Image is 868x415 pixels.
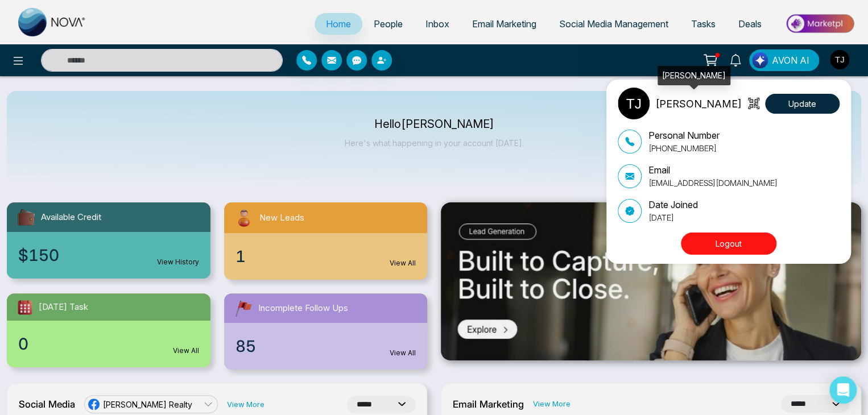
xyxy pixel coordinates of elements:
p: Date Joined [648,198,698,211]
button: Update [765,94,840,114]
p: [PERSON_NAME] [655,96,742,111]
p: Email [648,163,778,177]
p: [PHONE_NUMBER] [648,142,720,154]
p: [DATE] [648,211,698,223]
div: Open Intercom Messenger [829,376,857,404]
p: [EMAIL_ADDRESS][DOMAIN_NAME] [648,177,778,189]
p: Personal Number [648,128,720,142]
button: Logout [681,233,776,255]
div: [PERSON_NAME] [658,66,730,85]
